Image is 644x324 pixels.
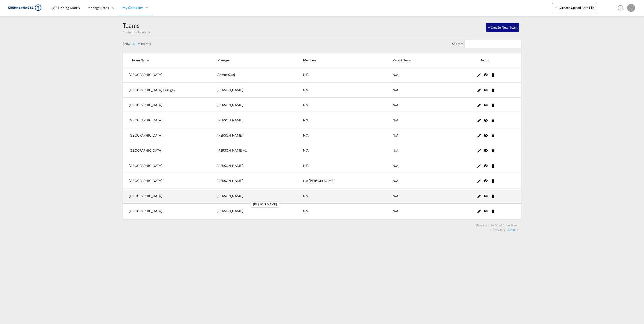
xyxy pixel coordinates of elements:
td: N/A [380,188,443,204]
div: Lua [PERSON_NAME] [303,178,380,183]
td: N/A [380,204,443,219]
td: [GEOGRAPHIC_DATA] / Urugay [123,83,205,98]
td: N/A [380,128,443,143]
span: N/A [303,73,309,77]
span: 68 Teams Available [123,30,150,34]
md-icon: icon-delete [491,133,495,138]
div: L [627,4,635,12]
md-icon: icon-eye [483,209,488,213]
md-icon: icon-eye [483,88,488,92]
a: Previous [489,227,505,232]
md-icon: icon-pencil [477,88,481,92]
div: [PERSON_NAME] [217,178,290,183]
span: Manage Rates [87,5,109,10]
a: Next [508,227,519,232]
md-icon: icon-delete [491,209,495,213]
span: Parent Team [393,58,443,62]
span: Members [303,58,380,62]
td: N/A [380,113,443,128]
md-icon: icon-delete [491,73,495,77]
td: N/A [380,158,443,173]
span: +1 [243,148,247,152]
td: N/A [380,143,443,158]
img: 36441310f41511efafde313da40ec4a4.png [8,2,42,14]
div: [PERSON_NAME] [217,163,290,168]
span: Action [456,58,515,62]
md-icon: icon-eye [483,148,488,153]
md-icon: icon-delete [491,164,495,168]
div: Help [616,4,627,13]
button: + Create New Team [486,23,519,32]
md-icon: icon-pencil [477,209,481,213]
md-icon: icon-delete [491,88,495,92]
td: [GEOGRAPHIC_DATA] [123,67,205,83]
md-icon: icon-pencil [477,103,481,107]
md-icon: icon-eye [483,178,488,183]
span: N/A [303,194,309,198]
span: Team Name [132,58,205,62]
td: [GEOGRAPHIC_DATA] [123,158,205,173]
div: [PERSON_NAME] [217,118,290,122]
div: [PERSON_NAME] [217,148,290,153]
md-icon: icon-pencil [477,164,481,168]
md-icon: icon-delete [491,148,495,153]
md-icon: icon-eye [483,163,488,168]
md-icon: icon-eye [483,72,488,77]
md-icon: icon-delete [491,179,495,183]
md-icon: icon-eye [483,133,488,138]
label: Search: [452,40,521,48]
td: [GEOGRAPHIC_DATA] [123,173,205,188]
select: Showentries [130,42,141,46]
td: [GEOGRAPHIC_DATA] [123,143,205,158]
td: [GEOGRAPHIC_DATA] [123,98,205,113]
md-icon: icon-eye [483,103,488,107]
button: icon-plus 400-fgCreate Upload Rate File [552,3,596,13]
span: [PERSON_NAME] [253,202,277,206]
md-icon: icon-eye [483,194,488,198]
span: N/A [303,164,309,168]
div: [PERSON_NAME] [217,133,290,138]
td: N/A [380,67,443,83]
td: [GEOGRAPHIC_DATA] [123,128,205,143]
span: My Company [122,5,143,10]
td: [GEOGRAPHIC_DATA] [123,204,205,219]
div: [PERSON_NAME] [217,209,290,213]
input: Search: [464,40,521,48]
div: Aorenc Sulaj [217,72,290,77]
md-icon: icon-pencil [477,118,481,123]
td: N/A [380,98,443,113]
md-icon: icon-eye [483,118,488,122]
label: Show entries [123,41,151,46]
md-icon: icon-plus 400-fg [554,5,560,11]
span: N/A [303,88,309,92]
span: N/A [303,133,309,137]
span: N/A [303,103,309,107]
td: N/A [380,173,443,188]
md-icon: icon-delete [491,118,495,123]
td: [GEOGRAPHIC_DATA] [123,113,205,128]
div: [PERSON_NAME] [217,103,290,107]
span: Teams [123,22,139,29]
span: Help [616,4,625,12]
span: Manager [217,58,290,62]
md-icon: icon-delete [491,194,495,198]
md-icon: icon-pencil [477,148,481,153]
md-icon: icon-pencil [477,194,481,198]
td: [GEOGRAPHIC_DATA] [123,188,205,204]
span: N/A [303,118,309,122]
div: [PERSON_NAME] [217,194,290,198]
md-icon: icon-pencil [477,179,481,183]
md-icon: icon-delete [491,103,495,107]
span: N/A [303,148,309,152]
td: N/A [380,83,443,98]
span: LCL Pricing Matrix [51,6,80,10]
md-icon: icon-pencil [477,73,481,77]
div: [PERSON_NAME] [217,88,290,92]
md-icon: icon-pencil [477,133,481,138]
div: Showing 1 to 10 of 68 entries [473,223,519,227]
span: N/A [303,209,309,213]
